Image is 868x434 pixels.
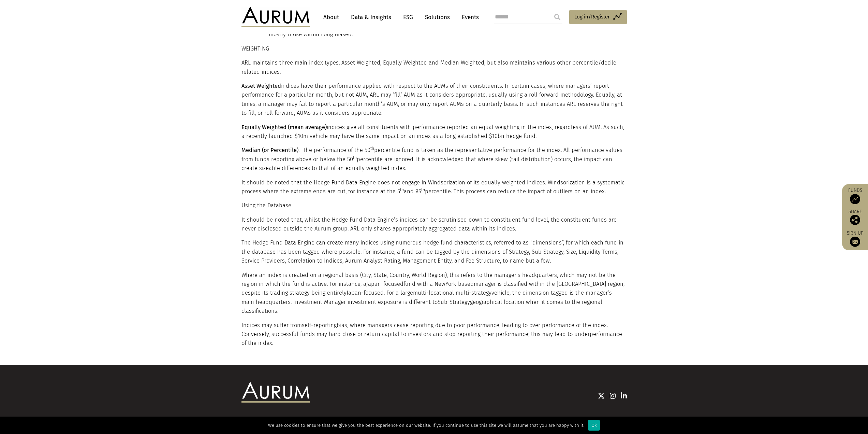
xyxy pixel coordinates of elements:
span: multi-locational [413,290,454,296]
a: Events [458,11,479,24]
a: ESG [400,11,416,24]
p: Indices may suffer from bias, where managers cease reporting due to poor performance, leading to ... [241,321,625,348]
sup: th [421,187,425,192]
img: Aurum [241,7,310,27]
div: Share [845,209,865,225]
a: Data & Insights [348,11,395,24]
strong: Median (or Percentile) [241,147,298,153]
strong: Asset Weighted [241,83,281,89]
span: Log in/Register [574,13,610,21]
img: Sign up to our newsletter [850,237,860,247]
span: Sub-Strategy [438,299,470,305]
img: Access Funds [850,194,860,204]
p: It should be noted that, whilst the Hedge Fund Data Engine’s indices can be scrutinised down to c... [241,215,625,234]
a: Log in/Register [569,10,627,24]
p: The Hedge Fund Data Engine can create many indices using numerous hedge fund characteristics, ref... [241,238,625,265]
strong: Equally Weighted (mean average) [241,124,327,130]
div: Ok [588,420,600,431]
a: Funds [845,187,865,204]
span: Japan-focused [347,290,384,296]
sup: th [353,155,357,160]
p: WEIGHTING [241,44,625,53]
sup: th [370,146,374,151]
a: Sign up [845,230,865,247]
p: . The performance of the 50 percentile fund is taken as the representative performance for the in... [241,146,625,173]
img: Share this post [850,215,860,225]
input: Submit [550,10,564,24]
p: ARL maintains three main index types, Asset Weighted, Equally Weighted and Median Weighted, but a... [241,58,625,76]
p: indices have their performance applied with respect to the AUMs of their constituents. In certain... [241,82,625,118]
span: York-based [445,281,474,287]
img: Instagram icon [610,392,616,399]
span: multi-strategy [456,290,491,296]
sup: th [400,187,404,192]
span: Japan-focused [366,281,403,287]
span: self-reporting [302,322,337,328]
a: About [320,11,342,24]
p: Where an index is created on a regional basis (City, State, Country, World Region), this refers t... [241,271,625,316]
p: indices give all constituents with performance reported an equal weighting in the index, regardle... [241,123,625,141]
img: Linkedin icon [621,392,627,399]
img: Twitter icon [598,392,605,399]
img: Aurum Logo [241,382,310,403]
p: Using the Database [241,201,625,210]
a: Solutions [422,11,453,24]
p: It should be noted that the Hedge Fund Data Engine does not engage in Windsorization of its equal... [241,178,625,196]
